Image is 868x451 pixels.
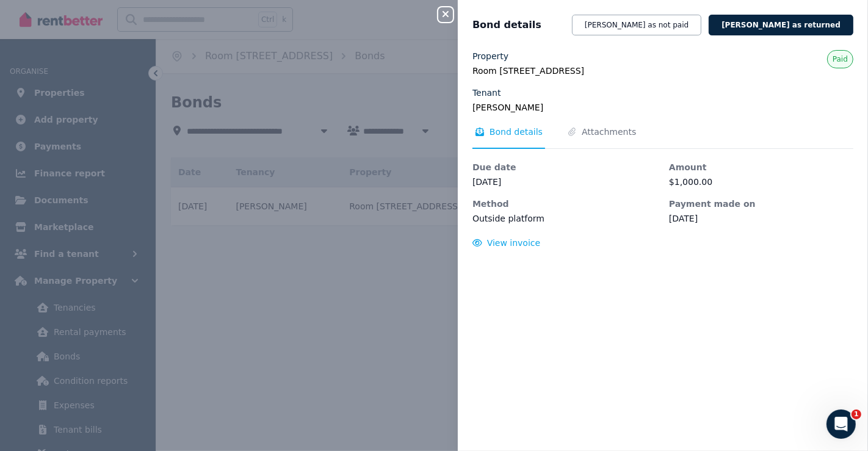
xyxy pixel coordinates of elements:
[472,126,853,149] nav: Tabs
[669,212,853,225] dd: [DATE]
[669,161,853,173] dt: Amount
[669,176,853,188] dd: $1,000.00
[582,126,636,138] span: Attachments
[709,15,853,35] button: [PERSON_NAME] as returned
[472,161,657,173] dt: Due date
[833,54,848,64] span: Paid
[487,238,541,248] span: View invoice
[472,198,657,210] dt: Method
[669,198,853,210] dt: Payment made on
[472,237,540,249] button: View invoice
[472,87,501,99] label: Tenant
[472,50,508,62] label: Property
[852,410,861,419] span: 1
[826,410,856,439] iframe: Intercom live chat
[490,126,543,138] span: Bond details
[472,65,853,77] legend: Room [STREET_ADDRESS]
[472,18,541,32] span: Bond details
[472,101,853,114] legend: [PERSON_NAME]
[472,212,657,225] dd: Outside platform
[572,15,701,35] button: [PERSON_NAME] as not paid
[472,176,657,188] dd: [DATE]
